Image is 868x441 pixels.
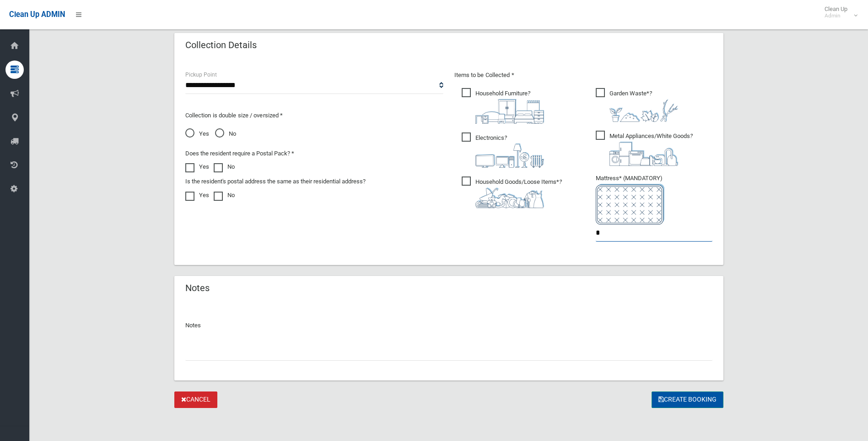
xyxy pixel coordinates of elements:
[174,36,268,54] header: Collection Details
[185,110,443,121] p: Collection is double size / oversized *
[475,90,544,124] i: ?
[462,132,544,168] span: Electronics
[820,6,857,19] span: Clean Up
[652,391,723,408] button: Create Booking
[215,128,236,139] span: No
[185,320,712,331] p: Notes
[185,128,209,139] span: Yes
[596,131,693,166] span: Metal Appliances/White Goods
[185,148,294,159] label: Does the resident require a Postal Pack? *
[825,12,847,19] small: Admin
[475,99,544,124] img: aa9efdbe659d29b613fca23ba79d85cb.png
[475,178,562,208] i: ?
[9,10,65,19] span: Clean Up ADMIN
[454,70,712,81] p: Items to be Collected *
[185,176,366,187] label: Is the resident's postal address the same as their residential address?
[185,161,209,172] label: Yes
[596,184,664,225] img: e7408bece873d2c1783593a074e5cb2f.png
[475,143,544,168] img: 394712a680b73dbc3d2a6a3a7ffe5a07.png
[475,134,544,168] i: ?
[609,142,678,166] img: 36c1b0289cb1767239cdd3de9e694f19.png
[596,88,678,122] span: Garden Waste*
[609,99,678,122] img: 4fd8a5c772b2c999c83690221e5242e0.png
[185,190,209,201] label: Yes
[475,187,544,208] img: b13cc3517677393f34c0a387616ef184.png
[214,190,235,201] label: No
[596,175,712,225] span: Mattress* (MANDATORY)
[462,176,562,208] span: Household Goods/Loose Items*
[214,161,235,172] label: No
[609,90,678,122] i: ?
[174,391,217,408] a: Cancel
[609,132,693,166] i: ?
[174,279,221,297] header: Notes
[462,88,544,124] span: Household Furniture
